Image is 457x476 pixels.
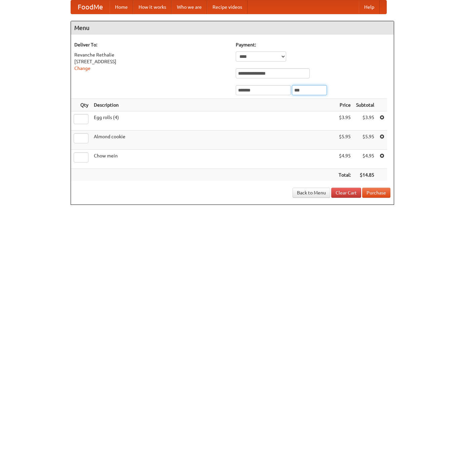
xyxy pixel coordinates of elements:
td: Chow mein [91,150,336,169]
th: Subtotal [353,99,377,111]
td: $4.95 [336,150,353,169]
a: Who we are [172,0,207,14]
a: Clear Cart [331,188,361,198]
th: Price [336,99,353,111]
th: Description [91,99,336,111]
button: Purchase [362,188,390,198]
h5: Payment: [236,41,390,48]
div: [STREET_ADDRESS] [74,58,229,65]
a: Change [74,66,90,71]
th: Total: [336,169,353,181]
td: Egg rolls (4) [91,111,336,131]
a: Back to Menu [293,188,330,198]
a: FoodMe [71,0,110,14]
a: Help [359,0,380,14]
td: $3.95 [336,111,353,131]
a: How it works [133,0,172,14]
h5: Deliver To: [74,41,229,48]
td: $4.95 [353,150,377,169]
td: $5.95 [353,131,377,150]
th: $14.85 [353,169,377,181]
td: $5.95 [336,131,353,150]
a: Home [110,0,133,14]
div: Revanche Rethalie [74,51,229,58]
th: Qty [71,99,91,111]
td: Almond cookie [91,131,336,150]
td: $3.95 [353,111,377,131]
h4: Menu [71,21,394,35]
a: Recipe videos [207,0,247,14]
